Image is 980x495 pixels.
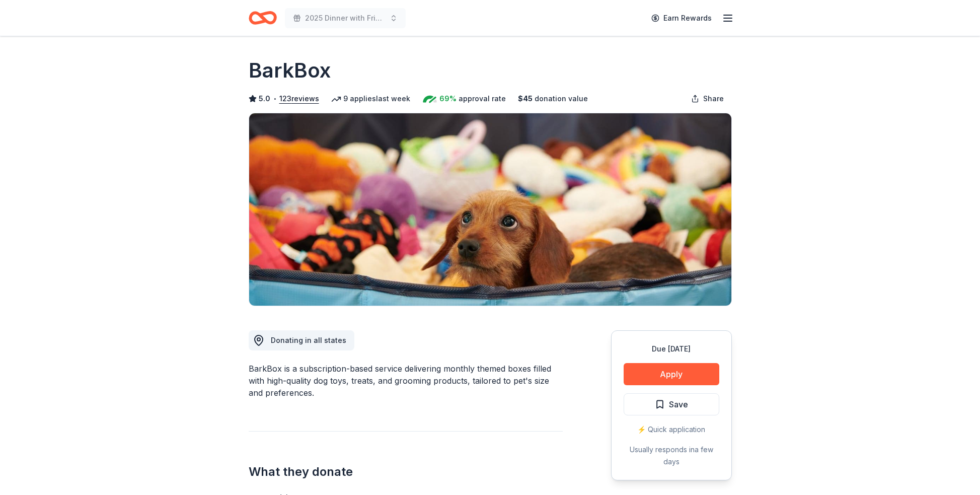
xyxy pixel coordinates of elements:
[249,464,563,480] h2: What they donate
[624,343,719,355] div: Due [DATE]
[624,444,719,468] div: Usually responds in a few days
[683,89,732,109] button: Share
[535,93,588,105] span: donation value
[249,363,563,399] div: BarkBox is a subscription-based service delivering monthly themed boxes filled with high-quality ...
[703,93,724,105] span: Share
[279,93,319,105] button: 123reviews
[331,93,410,105] div: 9 applies last week
[645,9,718,27] a: Earn Rewards
[624,393,719,415] button: Save
[624,363,719,385] button: Apply
[305,12,386,24] span: 2025 Dinner with Friends
[249,56,331,85] h1: BarkBox
[271,336,346,344] span: Donating in all states
[259,93,270,105] span: 5.0
[439,93,457,105] span: 69%
[249,6,277,30] a: Home
[273,95,276,103] span: •
[669,398,688,411] span: Save
[285,8,406,28] button: 2025 Dinner with Friends
[459,93,506,105] span: approval rate
[249,113,731,306] img: Image for BarkBox
[624,423,719,436] div: ⚡️ Quick application
[518,93,533,105] span: $ 45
